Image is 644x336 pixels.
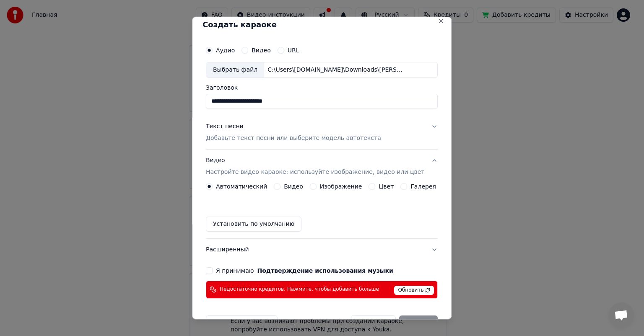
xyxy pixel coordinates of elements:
div: Текст песни [206,122,244,131]
div: C:\Users\[DOMAIN_NAME]\Downloads\[PERSON_NAME] - Негодяй.mp3 [264,66,407,74]
label: Аудио [216,47,235,53]
p: Добавьте текст песни или выберите модель автотекста [206,134,381,142]
div: ВидеоНастройте видео караоке: используйте изображение, видео или цвет [206,183,438,238]
span: Обновить [395,286,434,295]
button: ВидеоНастройте видео караоке: используйте изображение, видео или цвет [206,150,438,183]
label: Галерея [411,184,436,189]
label: Видео [284,184,303,189]
button: Я принимаю [257,268,393,274]
button: Текст песниДобавьте текст песни или выберите модель автотекста [206,116,438,149]
button: Расширенный [206,239,438,261]
h2: Создать караоке [203,21,441,28]
label: Я принимаю [216,268,393,274]
button: Установить по умолчанию [206,217,301,232]
div: Видео [206,156,424,176]
p: Настройте видео караоке: используйте изображение, видео или цвет [206,168,424,176]
button: Отменить [351,315,396,331]
label: Видео [252,47,271,53]
label: Заголовок [206,85,438,90]
span: Недостаточно кредитов. Нажмите, чтобы добавить больше [220,286,379,293]
label: Изображение [320,184,362,189]
label: Цвет [379,184,394,189]
label: Автоматический [216,184,267,189]
label: URL [288,47,299,53]
div: Выбрать файл [206,62,264,78]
